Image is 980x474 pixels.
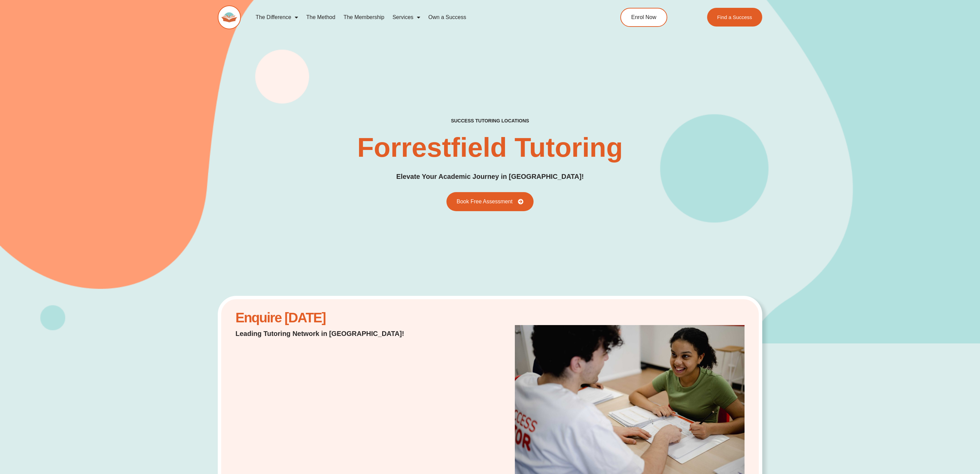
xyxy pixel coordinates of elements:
[251,10,302,25] a: The Difference
[302,10,339,25] a: The Method
[424,10,470,25] a: Own a Success
[396,171,584,182] p: Elevate Your Academic Journey in [GEOGRAPHIC_DATA]!
[339,10,388,25] a: The Membership
[251,10,589,25] nav: Menu
[388,10,424,25] a: Services
[717,15,752,20] span: Find a Success
[446,192,534,211] a: Book Free Assessment
[707,8,762,27] a: Find a Success
[357,134,623,161] h1: Forrestfield Tutoring
[620,8,667,27] a: Enrol Now
[451,118,529,124] h2: success tutoring locations
[631,15,656,20] span: Enrol Now
[235,314,422,322] h2: Enquire [DATE]
[457,199,513,204] span: Book Free Assessment
[235,329,422,338] p: Leading Tutoring Network in [GEOGRAPHIC_DATA]!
